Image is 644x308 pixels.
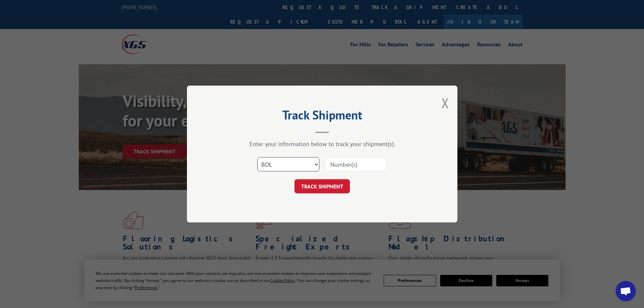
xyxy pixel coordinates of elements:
h2: Track Shipment [221,110,424,123]
input: Number(s) [325,157,387,171]
button: TRACK SHIPMENT [294,179,350,193]
button: Close modal [442,94,449,112]
div: Open chat [616,281,636,301]
div: Enter your information below to track your shipment(s). [221,140,424,148]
